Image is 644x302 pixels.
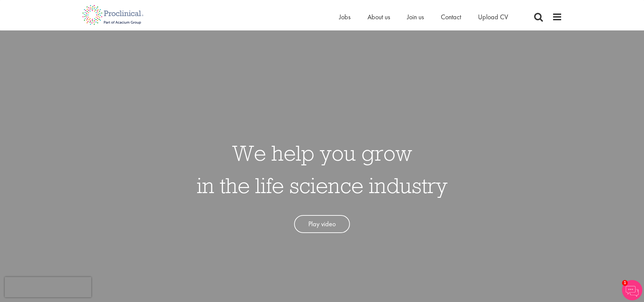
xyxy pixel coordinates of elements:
a: Jobs [339,13,351,21]
a: Upload CV [478,13,508,21]
a: Contact [441,13,461,21]
img: Chatbot [622,280,642,300]
a: About us [367,13,390,21]
span: 1 [622,280,628,286]
h1: We help you grow in the life science industry [197,137,448,202]
a: Play video [294,215,350,233]
a: Join us [407,13,424,21]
